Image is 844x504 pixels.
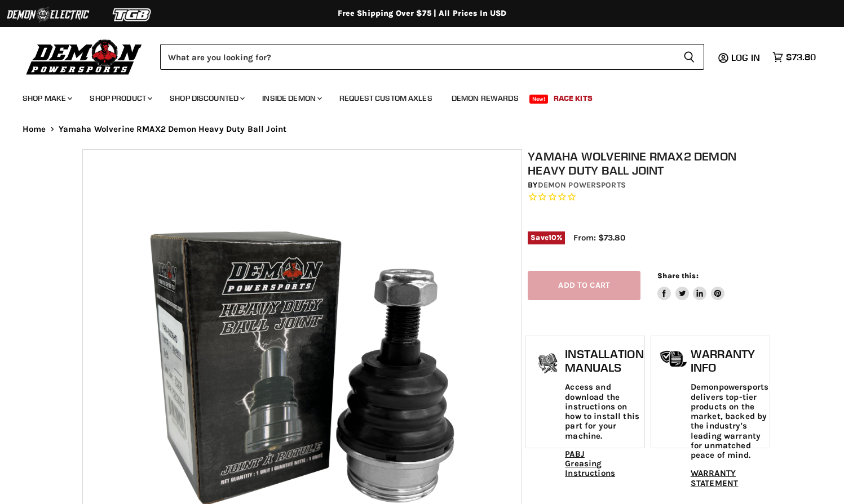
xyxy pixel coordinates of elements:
img: warranty-icon.png [660,350,688,368]
a: Race Kits [545,87,601,110]
a: Shop Discounted [161,87,251,110]
a: Demon Powersports [538,180,626,190]
a: Home [23,124,46,134]
button: Search [674,44,704,70]
a: Shop Make [14,87,79,110]
a: Demon Rewards [443,87,527,110]
input: Search [160,44,674,70]
span: New! [529,95,549,104]
form: Product [160,44,704,70]
span: Share this: [657,271,698,280]
a: Log in [726,52,767,63]
h1: Yamaha Wolverine RMAX2 Demon Heavy Duty Ball Joint [528,149,767,177]
span: $73.80 [786,52,816,63]
p: Demonpowersports delivers top-tier products on the market, backed by the industry's leading warra... [691,382,768,460]
img: Demon Electric Logo 2 [6,4,90,25]
img: TGB Logo 2 [90,4,175,25]
ul: Main menu [14,82,813,110]
span: Rated 0.0 out of 5 stars 0 reviews [528,191,767,203]
h1: Installation Manuals [565,347,643,374]
aside: Share this: [657,271,724,301]
a: Request Custom Axles [331,87,441,110]
span: 10 [549,233,556,242]
img: install_manual-icon.png [534,350,562,378]
a: Inside Demon [254,87,329,110]
p: Access and download the instructions on how to install this part for your machine. [565,382,643,441]
span: Yamaha Wolverine RMAX2 Demon Heavy Duty Ball Joint [59,124,287,134]
img: Demon Powersports [23,37,146,77]
h1: Warranty Info [691,347,768,374]
div: by [528,179,767,191]
span: Log in [731,52,760,63]
a: WARRANTY STATEMENT [691,468,738,488]
a: Shop Product [81,87,159,110]
span: From: $73.80 [573,233,625,243]
a: $73.80 [767,49,821,65]
span: Save % [528,231,565,244]
a: PABJ Greasing Instructions [565,449,615,479]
